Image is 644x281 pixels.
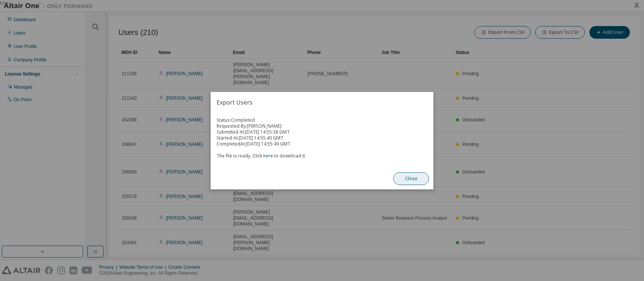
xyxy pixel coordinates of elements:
button: Close [393,172,429,185]
div: Status: Completed Requested By: [PERSON_NAME] Started At: [DATE] 14:55:40 GMT Completed At: [DATE... [217,117,427,159]
div: Submitted At: [DATE] 14:55:38 GMT [217,129,427,135]
div: The file is ready. Click to download it. [217,147,427,159]
h2: Export Users [211,92,433,113]
a: here [263,153,273,159]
